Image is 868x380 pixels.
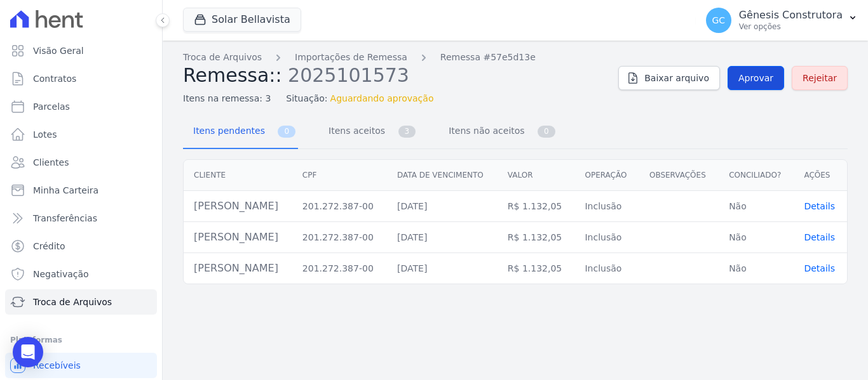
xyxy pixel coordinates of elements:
span: Itens aceitos [321,118,388,143]
td: R$ 1.132,05 [498,253,575,284]
th: Data de vencimento [387,160,498,191]
td: Não [719,191,794,222]
span: GC [712,16,725,25]
span: Negativação [33,268,89,280]
span: Aguardando aprovação [330,92,434,105]
td: [PERSON_NAME] [184,222,292,253]
nav: Tab selector [183,115,558,149]
span: Clientes [33,156,69,169]
p: Gênesis Construtora [739,9,843,22]
a: Itens aceitos 3 [318,115,418,149]
span: Recebíveis [33,359,81,372]
a: Baixar arquivo [618,66,720,90]
a: Itens não aceitos 0 [438,115,558,149]
a: Details [804,232,835,242]
th: Valor [498,160,575,191]
span: Troca de Arquivos [33,296,112,308]
a: Negativação [5,261,157,287]
td: R$ 1.132,05 [498,191,575,222]
a: Aprovar [728,66,784,90]
td: Inclusão [574,222,639,253]
span: translation missing: pt-BR.manager.charges.file_imports.show.table_row.details [804,232,835,242]
th: Conciliado? [719,160,794,191]
div: Open Intercom Messenger [13,337,43,367]
td: 201.272.387-00 [292,222,387,253]
span: translation missing: pt-BR.manager.charges.file_imports.show.table_row.details [804,263,835,273]
td: Inclusão [574,253,639,284]
div: Plataformas [10,332,152,348]
th: Ações [794,160,847,191]
span: Transferências [33,212,97,225]
span: Parcelas [33,100,70,113]
span: Itens pendentes [186,118,268,143]
a: Itens pendentes 0 [183,115,298,149]
button: GC Gênesis Construtora Ver opções [696,3,868,38]
span: 0 [538,126,555,138]
span: Remessa:: [183,64,282,86]
span: Baixar arquivo [644,72,709,84]
a: Importações de Remessa [295,51,407,64]
td: [DATE] [387,191,498,222]
span: 2025101573 [288,63,409,86]
span: Visão Geral [33,44,84,57]
span: Situação: [286,92,327,105]
span: Itens não aceitos [441,118,527,143]
a: Clientes [5,150,157,175]
a: Remessa #57e5d13e [440,51,536,64]
span: Itens na remessa: 3 [183,92,271,105]
span: Aprovar [738,72,773,84]
span: Minha Carteira [33,184,98,197]
button: Solar Bellavista [183,8,301,32]
a: Troca de Arquivos [183,51,262,64]
span: 0 [278,126,295,138]
span: Crédito [33,240,65,252]
td: 201.272.387-00 [292,253,387,284]
th: Observações [639,160,719,191]
span: 3 [398,126,416,138]
th: Cliente [184,160,292,191]
td: [DATE] [387,253,498,284]
a: Contratos [5,66,157,91]
span: Contratos [33,72,76,85]
span: Lotes [33,128,57,141]
nav: Breadcrumb [183,51,608,64]
td: 201.272.387-00 [292,191,387,222]
a: Crédito [5,233,157,259]
a: Minha Carteira [5,178,157,203]
span: translation missing: pt-BR.manager.charges.file_imports.show.table_row.details [804,201,835,211]
a: Troca de Arquivos [5,289,157,315]
td: [PERSON_NAME] [184,191,292,222]
span: Rejeitar [803,72,837,84]
td: R$ 1.132,05 [498,222,575,253]
td: Não [719,253,794,284]
td: [DATE] [387,222,498,253]
a: Transferências [5,206,157,231]
a: Rejeitar [792,66,848,90]
td: [PERSON_NAME] [184,253,292,284]
th: CPF [292,160,387,191]
a: Recebíveis [5,353,157,378]
th: Operação [574,160,639,191]
td: Inclusão [574,191,639,222]
p: Ver opções [739,22,843,32]
a: Details [804,201,835,211]
a: Parcelas [5,94,157,119]
a: Details [804,263,835,273]
td: Não [719,222,794,253]
a: Visão Geral [5,38,157,63]
a: Lotes [5,122,157,147]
